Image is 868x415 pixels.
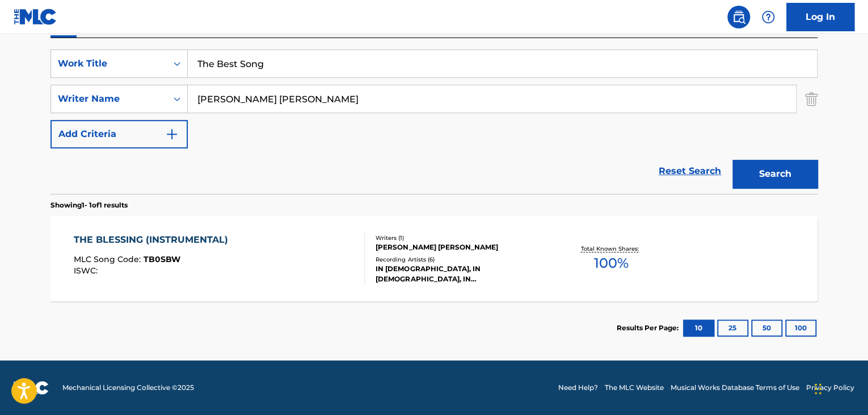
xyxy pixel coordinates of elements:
[74,233,234,247] div: THE BLESSING (INSTRUMENTAL)
[683,319,714,337] button: 10
[58,57,160,70] div: Work Title
[815,372,821,406] div: Arrastrar
[50,49,818,194] form: Search Form
[50,200,128,210] p: Showing 1 - 1 of 1 results
[376,264,547,284] div: IN [DEMOGRAPHIC_DATA], IN [DEMOGRAPHIC_DATA], IN [DEMOGRAPHIC_DATA], IN [DEMOGRAPHIC_DATA], IN [D...
[74,254,144,264] span: MLC Song Code :
[605,383,664,393] a: The MLC Website
[757,6,779,28] div: Help
[558,383,598,393] a: Need Help?
[717,319,748,337] button: 25
[144,254,180,264] span: TB0SBW
[785,319,816,337] button: 100
[786,3,854,31] a: Log In
[580,244,641,253] p: Total Known Shares:
[165,127,179,141] img: 9d2ae6d4665cec9f34b9.svg
[593,253,628,273] span: 100 %
[376,242,547,252] div: [PERSON_NAME] [PERSON_NAME]
[50,120,188,148] button: Add Criteria
[811,360,868,415] iframe: Chat Widget
[811,360,868,415] div: Widget de chat
[761,10,775,24] img: help
[376,255,547,264] div: Recording Artists ( 6 )
[751,319,782,337] button: 50
[62,383,194,393] span: Mechanical Licensing Collective © 2025
[14,9,57,25] img: MLC Logo
[14,381,49,395] img: logo
[671,383,799,393] a: Musical Works Database Terms of Use
[732,160,818,188] button: Search
[732,10,745,24] img: search
[50,216,818,301] a: THE BLESSING (INSTRUMENTAL)MLC Song Code:TB0SBWISWC:Writers (1)[PERSON_NAME] [PERSON_NAME]Recordi...
[74,265,100,276] span: ISWC :
[653,159,727,184] a: Reset Search
[727,6,750,28] a: Public Search
[805,85,818,113] img: Delete Criterion
[376,234,547,242] div: Writers ( 1 )
[617,323,681,333] p: Results Per Page:
[58,92,160,106] div: Writer Name
[806,383,854,393] a: Privacy Policy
